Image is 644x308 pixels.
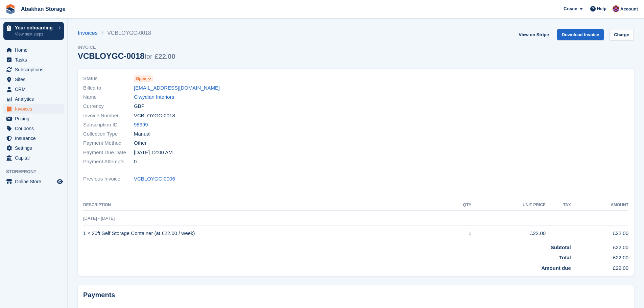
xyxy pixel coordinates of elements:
a: menu [3,94,64,104]
span: 0 [134,158,137,166]
span: Manual [134,130,150,138]
td: £22.00 [571,251,628,262]
span: Billed to [83,84,134,92]
span: Payment Due Date [83,149,134,157]
span: Open [136,76,146,82]
span: Collection Type [83,130,134,138]
a: menu [3,65,64,74]
span: Payment Method [83,139,134,147]
a: Download Invoice [557,29,604,40]
a: menu [3,75,64,84]
th: Tax [546,200,571,211]
td: £22.00 [571,262,628,272]
a: Your onboarding View next steps [3,22,64,40]
a: menu [3,114,64,123]
strong: Amount due [541,265,571,271]
a: Preview store [56,177,64,186]
a: menu [3,85,64,94]
img: William Abakhan [613,5,619,12]
nav: breadcrumbs [78,29,175,37]
a: menu [3,45,64,55]
th: Unit Price [471,200,546,211]
td: 1 [445,226,472,241]
a: Clwydian Interiors [134,93,174,101]
span: £22.00 [154,53,175,60]
span: Home [15,45,55,55]
span: Sites [15,75,55,84]
a: menu [3,124,64,133]
th: Description [83,200,445,211]
span: Invoice [78,44,175,51]
th: Amount [571,200,628,211]
a: menu [3,55,64,65]
h2: Payments [83,291,628,299]
td: £22.00 [571,226,628,241]
a: menu [3,153,64,163]
td: 1 × 20ft Self Storage Container (at £22.00 / week) [83,226,445,241]
span: Previous Invoice [83,175,134,183]
a: Abakhan Storage [18,3,68,15]
a: menu [3,134,64,143]
td: £22.00 [471,226,546,241]
a: Charge [609,29,634,40]
span: Settings [15,143,55,153]
span: for [144,53,152,60]
span: VCBLOYGC-0018 [134,112,175,120]
a: View on Stripe [516,29,551,40]
span: Coupons [15,124,55,133]
span: Invoices [15,104,55,114]
a: 98999 [134,121,148,129]
span: Subscription ID [83,121,134,129]
a: Invoices [78,29,102,37]
a: [EMAIL_ADDRESS][DOMAIN_NAME] [134,84,220,92]
a: Open [134,75,153,82]
span: Payment Attempts [83,158,134,166]
span: Pricing [15,114,55,123]
td: £22.00 [571,241,628,251]
span: Help [597,5,606,12]
span: Create [564,5,577,12]
time: 2025-08-14 23:00:00 UTC [134,149,173,157]
span: CRM [15,85,55,94]
span: Name [83,93,134,101]
a: menu [3,177,64,186]
a: VCBLOYGC-0006 [134,175,175,183]
strong: Total [559,255,571,260]
span: Status [83,75,134,82]
span: Storefront [6,168,67,175]
a: menu [3,104,64,114]
div: VCBLOYGC-0018 [78,51,175,61]
p: Your onboarding [15,25,55,30]
th: QTY [445,200,472,211]
strong: Subtotal [551,244,571,250]
img: stora-icon-8386f47178a22dfd0bd8f6a31ec36ba5ce8667c1dd55bd0f319d3a0aa187defe.svg [5,4,16,14]
span: Subscriptions [15,65,55,74]
span: Currency [83,102,134,110]
span: Capital [15,153,55,163]
span: Other [134,139,147,147]
span: [DATE] - [DATE] [83,216,115,221]
span: Online Store [15,177,55,186]
span: Analytics [15,94,55,104]
span: Insurance [15,134,55,143]
span: Account [620,6,638,13]
span: Invoice Number [83,112,134,120]
span: Tasks [15,55,55,65]
p: View next steps [15,31,55,37]
span: GBP [134,102,145,110]
a: menu [3,143,64,153]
